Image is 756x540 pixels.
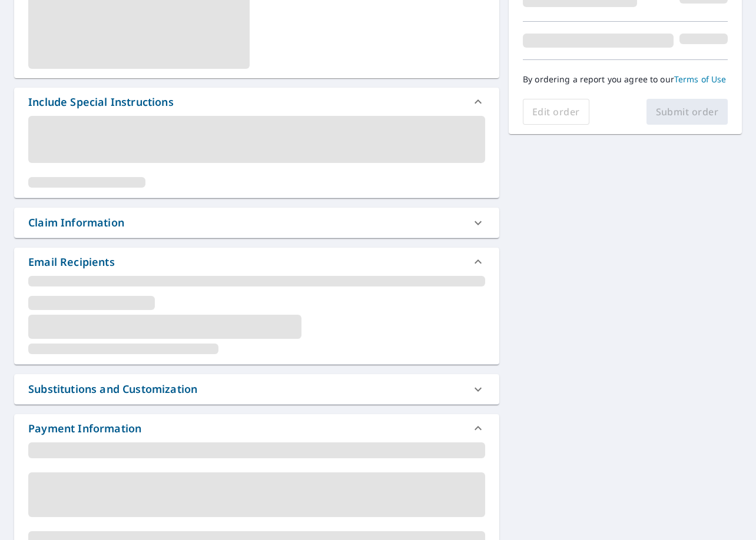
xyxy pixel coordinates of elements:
[523,74,728,85] p: By ordering a report you agree to our
[28,254,115,270] div: Email Recipients
[28,421,141,436] div: Payment Information
[28,94,174,110] div: Include Special Instructions
[28,381,197,397] div: Substitutions and Customization
[14,248,499,276] div: Email Recipients
[14,208,499,238] div: Claim Information
[674,74,727,85] a: Terms of Use
[14,414,499,442] div: Payment Information
[14,374,499,404] div: Substitutions and Customization
[28,215,124,231] div: Claim Information
[14,88,499,116] div: Include Special Instructions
